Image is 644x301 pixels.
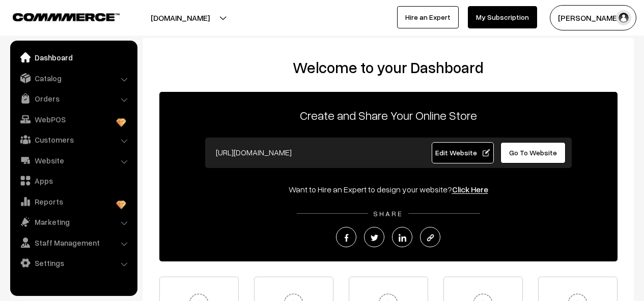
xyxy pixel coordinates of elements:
a: COMMMERCE [13,10,102,22]
a: WebPOS [13,110,134,128]
a: Click Here [452,184,488,194]
a: My Subscription [468,6,537,28]
a: Go To Website [500,142,566,163]
a: Apps [13,172,134,190]
a: Staff Management [13,233,134,252]
button: [DOMAIN_NAME] [115,5,245,30]
a: Orders [13,89,134,108]
a: Marketing [13,213,134,231]
span: Edit Website [435,148,490,157]
span: Go To Website [509,148,557,157]
a: Dashboard [13,48,134,66]
a: Settings [13,254,134,272]
div: Want to Hire an Expert to design your website? [159,183,618,195]
h2: Welcome to your Dashboard [153,58,624,77]
span: SHARE [368,209,408,218]
a: Hire an Expert [397,6,459,28]
a: Edit Website [432,142,494,163]
p: Create and Share Your Online Store [159,106,618,124]
a: Reports [13,192,134,211]
img: COMMMERCE [13,13,120,21]
a: Website [13,151,134,170]
img: user [616,10,631,25]
a: Catalog [13,69,134,87]
button: [PERSON_NAME] [550,5,636,30]
a: Customers [13,130,134,149]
